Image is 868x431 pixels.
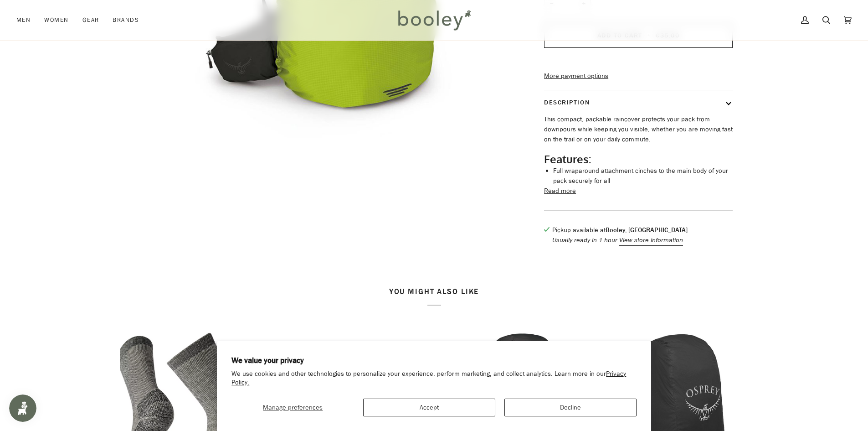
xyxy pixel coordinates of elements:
[544,114,733,144] p: This compact, packable raincover protects your pack from downpours while keeping you visible, whe...
[504,399,637,416] button: Decline
[363,399,495,416] button: Accept
[82,16,99,25] span: Gear
[231,369,626,387] a: Privacy Policy.
[619,235,683,245] button: View store information
[44,16,68,25] span: Women
[231,356,637,366] h2: We value your privacy
[231,399,354,416] button: Manage preferences
[552,225,688,235] p: Pickup available at
[120,287,748,306] h2: You might also like
[231,370,637,387] p: We use cookies and other technologies to personalize your experience, perform marketing, and coll...
[16,16,31,25] span: Men
[544,186,576,196] button: Read more
[394,7,474,33] img: Booley
[553,166,733,186] li: Full wraparound attachment cinches to the main body of your pack securely for all
[544,90,733,114] button: Description
[606,226,688,234] strong: Booley, [GEOGRAPHIC_DATA]
[263,403,323,412] span: Manage preferences
[9,395,36,422] iframe: Button to open loyalty program pop-up
[544,152,733,166] h2: Features:
[544,71,733,81] a: More payment options
[113,16,139,25] span: Brands
[552,235,688,245] p: Usually ready in 1 hour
